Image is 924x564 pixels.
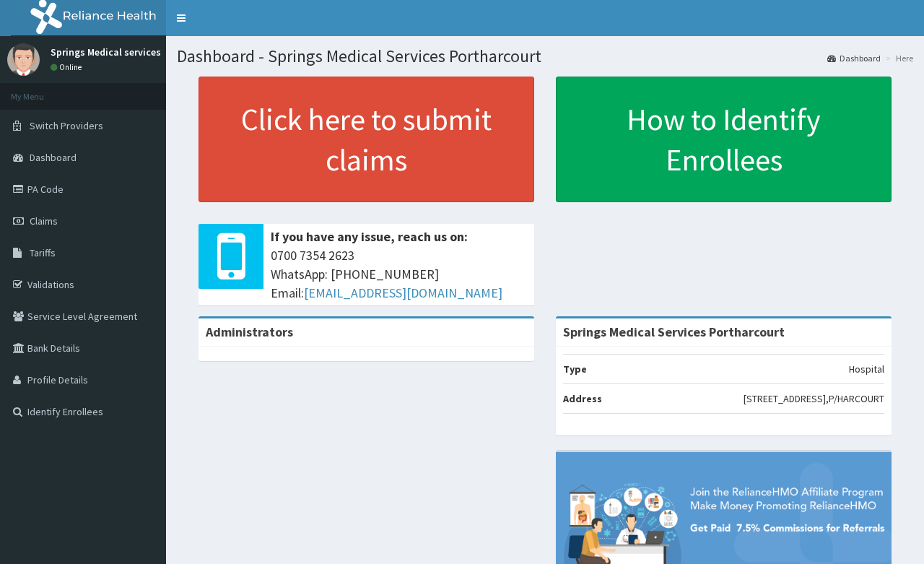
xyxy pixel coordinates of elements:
span: Switch Providers [30,119,103,132]
b: Administrators [206,324,293,340]
b: Address [563,392,602,405]
a: Online [51,62,85,72]
span: Dashboard [30,151,77,164]
a: How to Identify Enrollees [556,77,892,202]
b: Type [563,363,587,376]
p: Springs Medical services [51,47,161,57]
li: Here [882,52,913,64]
h1: Dashboard - Springs Medical Services Portharcourt [177,47,913,66]
span: 0700 7354 2623 WhatsApp: [PHONE_NUMBER] Email: [271,246,527,302]
a: Click here to submit claims [199,77,534,202]
span: Claims [30,214,58,227]
a: [EMAIL_ADDRESS][DOMAIN_NAME] [304,285,502,301]
img: User Image [7,43,40,76]
p: [STREET_ADDRESS],P/HARCOURT [744,391,884,406]
b: If you have any issue, reach us on: [271,228,468,245]
a: Dashboard [827,52,881,64]
span: Tariffs [30,246,56,259]
p: Hospital [849,362,884,376]
strong: Springs Medical Services Portharcourt [563,324,785,340]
